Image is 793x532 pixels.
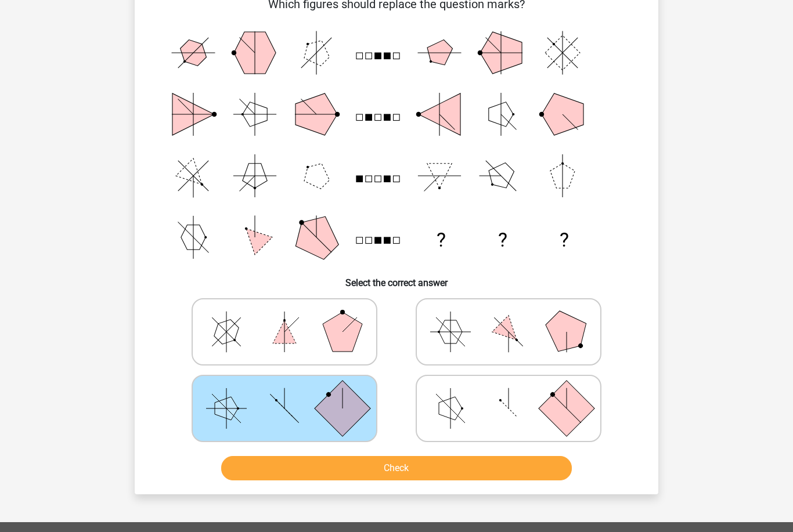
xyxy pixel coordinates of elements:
text: ? [498,229,507,251]
text: ? [560,229,569,251]
h6: Select the correct answer [153,268,640,288]
text: ? [437,229,446,251]
button: Check [221,456,572,480]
